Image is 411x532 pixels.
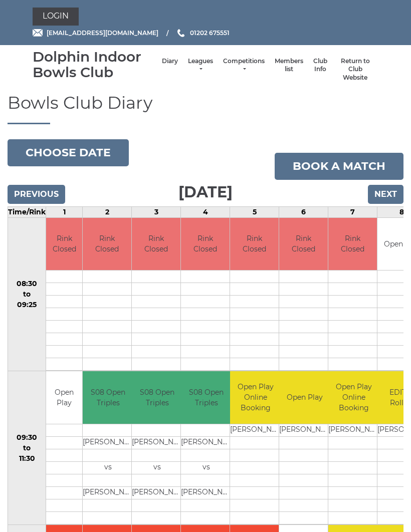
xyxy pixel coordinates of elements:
[275,153,403,180] a: Book a match
[190,29,230,37] span: 01202 675551
[33,28,158,38] a: Email [EMAIL_ADDRESS][DOMAIN_NAME]
[181,371,232,424] td: S08 Open Triples
[279,424,330,436] td: [PERSON_NAME]
[177,29,184,37] img: Phone us
[313,57,327,74] a: Club Info
[275,57,303,74] a: Members list
[8,206,46,217] td: Time/Rink
[181,436,232,449] td: [PERSON_NAME]
[33,8,79,26] a: Login
[132,436,182,449] td: [PERSON_NAME]
[8,371,46,525] td: 09:30 to 11:30
[230,371,281,424] td: Open Play Online Booking
[83,206,132,217] td: 2
[181,486,232,499] td: [PERSON_NAME]
[230,206,279,217] td: 5
[279,218,328,271] td: Rink Closed
[8,139,129,166] button: Choose date
[8,185,65,204] input: Previous
[83,371,133,424] td: S08 Open Triples
[83,461,133,474] td: vs
[8,217,46,371] td: 08:30 to 09:25
[83,486,133,499] td: [PERSON_NAME]
[328,218,377,271] td: Rink Closed
[132,218,180,271] td: Rink Closed
[337,57,373,82] a: Return to Club Website
[328,206,377,217] td: 7
[230,218,279,271] td: Rink Closed
[176,28,230,38] a: Phone us 01202 675551
[188,57,213,74] a: Leagues
[83,218,131,271] td: Rink Closed
[279,206,328,217] td: 6
[279,371,330,424] td: Open Play
[132,486,182,499] td: [PERSON_NAME]
[328,371,379,424] td: Open Play Online Booking
[47,29,158,37] span: [EMAIL_ADDRESS][DOMAIN_NAME]
[230,424,281,436] td: [PERSON_NAME]
[46,218,82,271] td: Rink Closed
[223,57,265,74] a: Competitions
[33,29,43,37] img: Email
[132,206,181,217] td: 3
[83,436,133,449] td: [PERSON_NAME]
[162,57,178,66] a: Diary
[46,371,82,424] td: Open Play
[46,206,83,217] td: 1
[181,218,230,271] td: Rink Closed
[181,461,232,474] td: vs
[368,185,403,204] input: Next
[33,49,157,80] div: Dolphin Indoor Bowls Club
[132,461,182,474] td: vs
[8,94,403,124] h1: Bowls Club Diary
[328,424,379,436] td: [PERSON_NAME]
[132,371,182,424] td: S08 Open Triples
[181,206,230,217] td: 4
